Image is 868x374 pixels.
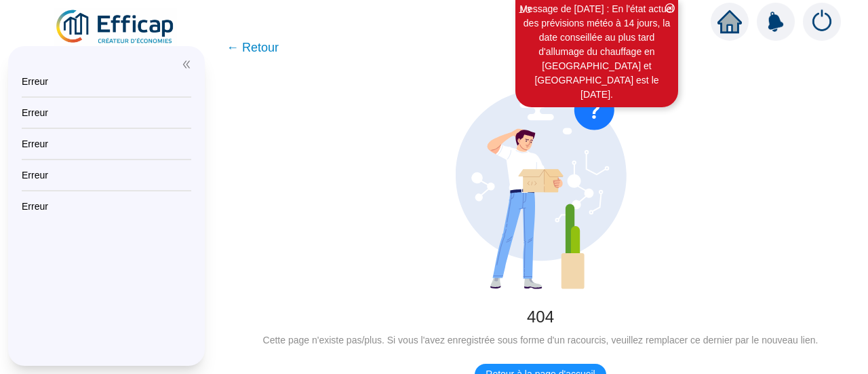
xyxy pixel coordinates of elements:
img: alerts [803,3,841,41]
span: home [717,10,742,34]
span: close-circle [665,3,675,13]
span: double-left [182,60,191,69]
img: efficap energie logo [54,8,177,46]
div: Message de [DATE] : En l'état actuel des prévisions météo à 14 jours, la date conseillée au plus ... [517,2,676,102]
div: Erreur [22,106,191,119]
div: Cette page n'existe pas/plus. Si vous l'avez enregistrée sous forme d'un racourcis, veuillez remp... [235,333,846,348]
div: Erreur [22,137,191,151]
i: 1 / 3 [519,5,531,15]
img: alerts [757,3,795,41]
div: 404 [235,306,846,328]
div: Erreur [22,75,191,88]
span: ← Retour [226,38,279,57]
div: Erreur [22,168,191,182]
div: Erreur [22,200,191,213]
